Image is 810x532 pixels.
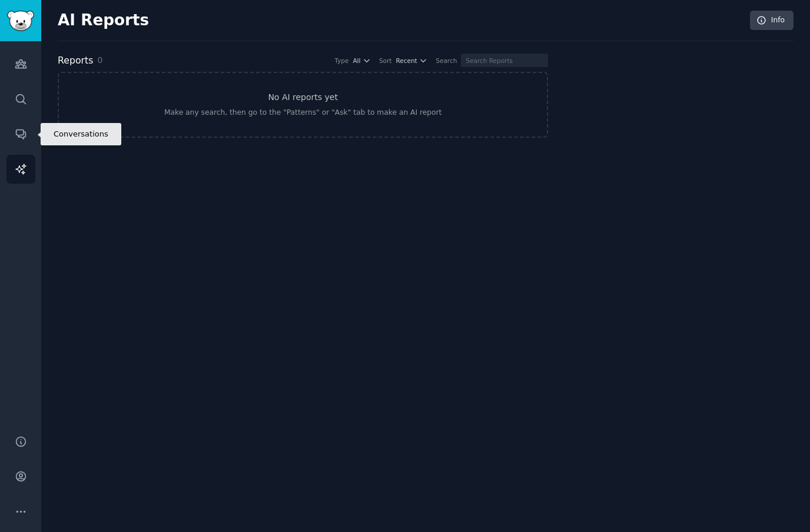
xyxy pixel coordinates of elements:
[379,56,392,65] div: Sort
[461,54,548,67] input: Search Reports
[58,72,548,138] a: No AI reports yetMake any search, then go to the "Patterns" or "Ask" tab to make an AI report
[97,55,102,65] span: 0
[750,11,794,31] a: Info
[58,54,93,68] h2: Reports
[58,11,149,30] h2: AI Reports
[396,56,417,65] span: Recent
[396,56,427,65] button: Recent
[7,11,34,31] img: GummySearch logo
[436,56,457,65] div: Search
[353,56,371,65] button: All
[268,91,338,104] h3: No AI reports yet
[164,108,441,118] div: Make any search, then go to the "Patterns" or "Ask" tab to make an AI report
[353,56,360,65] span: All
[334,56,348,65] div: Type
